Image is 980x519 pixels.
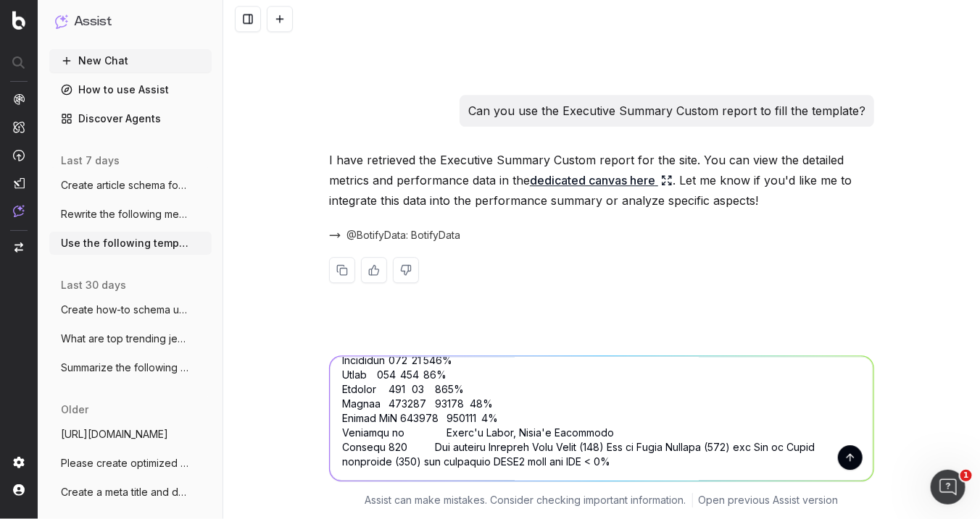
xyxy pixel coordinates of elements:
[74,12,112,32] h1: Assist
[530,170,673,190] a: dedicated canvas here
[49,327,212,350] button: What are top trending jewelry product ty
[49,78,212,101] a: How to use Assist
[14,242,23,253] img: Switch project
[13,205,25,217] img: Assist
[49,203,212,226] button: Rewrite the following meta description u
[49,49,212,72] button: New Chat
[13,149,25,161] img: Activation
[931,470,966,505] iframe: Intercom live chat
[61,153,120,168] span: last 7 days
[330,356,873,481] textarea: LOR Ipsumdo SI AM CoN Adipisci Elits Doeius 00099 93574 88% Tem Incididu: utlab etdolo, magna ali...
[61,236,188,250] span: Use the following template: SEO Summary
[13,484,25,496] img: My account
[49,107,212,130] a: Discover Agents
[61,278,126,292] span: last 30 days
[55,14,68,28] img: Assist
[49,232,212,255] button: Use the following template: SEO Summary
[61,207,188,221] span: Rewrite the following meta description u
[49,423,212,446] button: [URL][DOMAIN_NAME]
[365,493,686,507] p: Assist can make mistakes. Consider checking important information.
[61,332,188,346] span: What are top trending jewelry product ty
[61,485,188,499] span: Create a meta title and description for
[49,452,212,475] button: Please create optimized titles and descr
[49,298,212,321] button: Create how-to schema using the following
[699,493,839,507] a: Open previous Assist version
[61,402,88,417] span: older
[49,356,212,379] button: Summarize the following from a results p
[61,456,188,471] span: Please create optimized titles and descr
[49,174,212,197] button: Create article schema for the following
[329,150,874,211] p: I have retrieved the Executive Summary Custom report for the site. You can view the detailed metr...
[13,177,25,189] img: Studio
[49,481,212,504] button: Create a meta title and description for
[61,303,188,317] span: Create how-to schema using the following
[61,360,188,375] span: Summarize the following from a results p
[346,228,460,242] span: @BotifyData: BotifyData
[61,427,168,442] span: [URL][DOMAIN_NAME]
[12,11,25,30] img: Botify logo
[61,178,188,193] span: Create article schema for the following
[55,12,206,32] button: Assist
[329,228,460,242] button: @BotifyData: BotifyData
[960,470,972,481] span: 1
[13,457,25,468] img: Setting
[13,93,25,105] img: Analytics
[13,121,25,133] img: Intelligence
[468,101,865,121] p: Can you use the Executive Summary Custom report to fill the template?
